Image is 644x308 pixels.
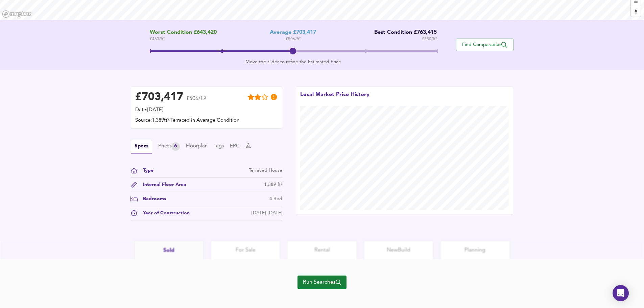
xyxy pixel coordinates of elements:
button: Reset bearing to north [631,7,641,17]
span: Run Searches [303,278,341,287]
div: Open Intercom Messenger [613,285,629,301]
div: Year of Construction [138,210,190,217]
button: Specs [131,140,152,153]
div: Prices [158,142,180,151]
span: £ 463 / ft² [150,36,217,43]
div: Average £703,417 [270,29,316,36]
span: £ 506 / ft² [286,36,301,43]
button: Run Searches [297,276,347,289]
span: £506/ft² [186,96,206,106]
div: 6 [171,142,180,151]
a: Mapbox homepage [2,10,32,18]
div: Type [138,167,153,174]
button: Prices6 [158,142,180,151]
button: Tags [214,143,224,150]
div: Bedrooms [138,195,166,203]
div: [DATE]-[DATE] [252,210,282,217]
div: Internal Floor Area [138,181,186,188]
div: Source: 1,389ft² Terraced in Average Condition [135,117,278,124]
span: £ 550 / ft² [422,36,437,43]
button: Floorplan [186,143,208,150]
div: Local Market Price History [300,91,369,106]
div: Best Condition £763,415 [369,29,437,36]
div: Move the slider to refine the Estimated Price [150,58,437,65]
button: EPC [230,143,240,150]
div: £ 703,417 [135,92,183,102]
div: 4 Bed [269,195,282,203]
span: Reset bearing to north [631,7,641,17]
div: Date: [DATE] [135,106,278,114]
button: Find Comparables [456,39,514,51]
span: Worst Condition £643,420 [150,29,217,36]
div: 1,389 ft² [264,181,282,188]
span: Find Comparables [460,42,510,48]
div: Terraced House [249,167,282,174]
